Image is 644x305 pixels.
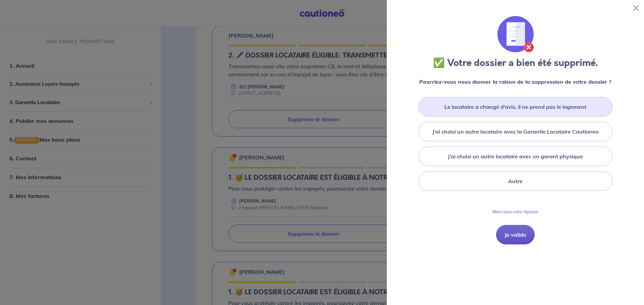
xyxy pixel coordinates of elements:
[419,78,611,85] strong: Pourriez-vous nous donner la raison de la suppression de votre dossier ?
[492,210,538,214] p: Merci pour votre réponse
[444,103,586,111] label: Le locataire a changé d’avis, il ne prend pas le logement
[631,3,641,13] button: Close
[496,225,535,244] button: Je valide
[432,128,598,136] label: J’ai choisi un autre locataire avec la Garantie Locataire Cautioneo
[508,177,523,185] label: Autre
[497,16,534,52] img: illu_annulation_contrat.svg
[433,58,598,69] h3: ✅ Votre dossier a bien été supprimé.
[448,152,583,160] label: J’ai choisi un autre locataire avec un garant physique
